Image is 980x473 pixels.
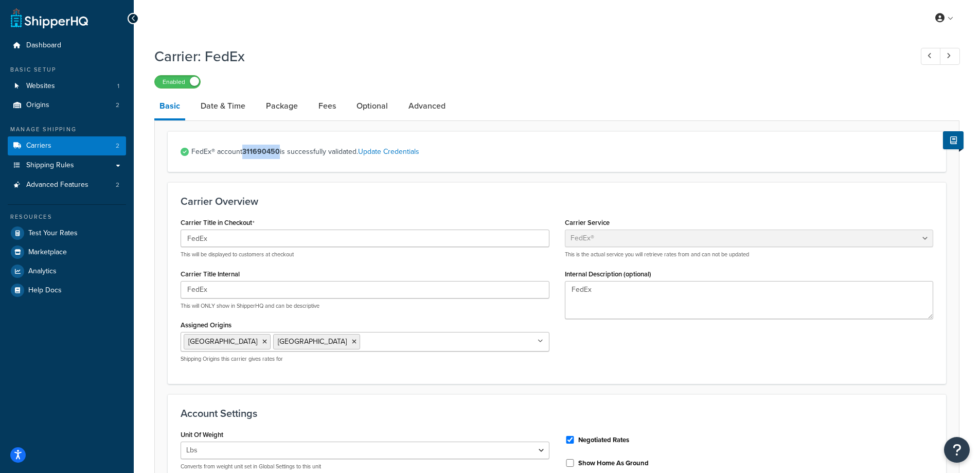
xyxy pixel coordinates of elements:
[116,181,119,189] span: 2
[26,161,74,170] span: Shipping Rules
[944,437,970,463] button: Open Resource Center
[8,176,126,195] li: Advanced Features
[313,94,341,118] a: Fees
[155,76,200,88] label: Enabled
[117,82,119,91] span: 1
[181,302,549,310] p: This will ONLY show in ShipperHQ and can be descriptive
[403,94,451,118] a: Advanced
[358,146,419,157] a: Update Credentials
[26,41,61,50] span: Dashboard
[8,262,126,281] a: Analytics
[181,408,933,419] h3: Account Settings
[28,248,67,257] span: Marketplace
[188,336,257,347] span: [GEOGRAPHIC_DATA]
[565,281,934,319] textarea: FedEx
[181,355,549,363] p: Shipping Origins this carrier gives rates for
[8,96,126,115] li: Origins
[116,101,119,110] span: 2
[181,251,549,258] p: This will be displayed to customers at checkout
[565,219,610,226] label: Carrier Service
[8,281,126,300] a: Help Docs
[8,96,126,115] a: Origins2
[261,94,303,118] a: Package
[116,142,119,150] span: 2
[578,435,629,445] label: Negotiated Rates
[28,286,62,295] span: Help Docs
[8,243,126,261] a: Marketplace
[191,145,933,159] span: FedEx® account is successfully validated.
[8,77,126,96] a: Websites1
[921,48,941,65] a: Previous Record
[351,94,393,118] a: Optional
[8,224,126,242] a: Test Your Rates
[8,77,126,96] li: Websites
[565,251,934,258] p: This is the actual service you will retrieve rates from and can not be updated
[26,101,49,110] span: Origins
[154,46,902,66] h1: Carrier: FedEx
[8,156,126,175] a: Shipping Rules
[181,431,223,439] label: Unit Of Weight
[278,336,347,347] span: [GEOGRAPHIC_DATA]
[195,94,251,118] a: Date & Time
[8,136,126,155] li: Carriers
[8,36,126,55] a: Dashboard
[181,270,240,278] label: Carrier Title Internal
[8,125,126,134] div: Manage Shipping
[26,82,55,91] span: Websites
[940,48,960,65] a: Next Record
[181,463,549,470] p: Converts from weight unit set in Global Settings to this unit
[181,196,933,207] h3: Carrier Overview
[8,136,126,155] a: Carriers2
[181,321,231,329] label: Assigned Origins
[181,219,255,227] label: Carrier Title in Checkout
[28,229,78,238] span: Test Your Rates
[26,142,51,150] span: Carriers
[8,176,126,195] a: Advanced Features2
[242,146,280,157] strong: 311690450
[8,213,126,221] div: Resources
[26,181,88,189] span: Advanced Features
[28,267,57,276] span: Analytics
[943,131,964,149] button: Show Help Docs
[154,94,185,120] a: Basic
[578,459,649,468] label: Show Home As Ground
[8,65,126,74] div: Basic Setup
[565,270,651,278] label: Internal Description (optional)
